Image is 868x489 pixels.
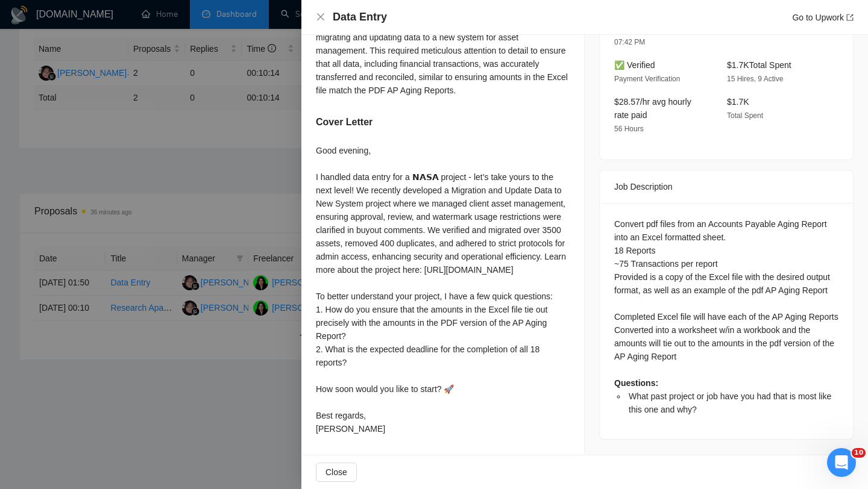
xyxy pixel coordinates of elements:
span: close [316,12,325,22]
div: One of the past projects that closely resembles this one involved migrating and updating data to ... [316,17,570,97]
span: Payment Verification [614,75,680,83]
span: ✅ Verified [614,60,655,70]
span: Total Spent [727,111,763,120]
h5: Cover Letter [316,115,373,129]
button: Close [316,12,325,22]
h4: Data Entry [333,10,387,25]
span: Close [325,466,347,479]
iframe: Intercom live chat [827,448,856,477]
span: 15 Hires, 9 Active [727,75,783,83]
span: What past project or job have you had that is most like this one and why? [629,391,831,414]
strong: Questions: [614,378,658,388]
span: $1.7K Total Spent [727,60,791,70]
a: Go to Upworkexport [792,13,854,22]
span: $28.57/hr avg hourly rate paid [614,97,691,120]
span: export [846,14,854,21]
span: $1.7K [727,97,749,107]
div: Convert pdf files from an Accounts Payable Aging Report into an Excel formatted sheet. 18 Reports... [614,217,838,416]
div: Job Description [614,170,838,203]
span: 56 Hours [614,125,644,133]
span: 10 [852,448,866,458]
button: Close [316,463,357,482]
div: Good evening, I handled data entry for a 𝗡𝗔𝗦𝗔 project - let’s take yours to the next level! We re... [316,144,570,435]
